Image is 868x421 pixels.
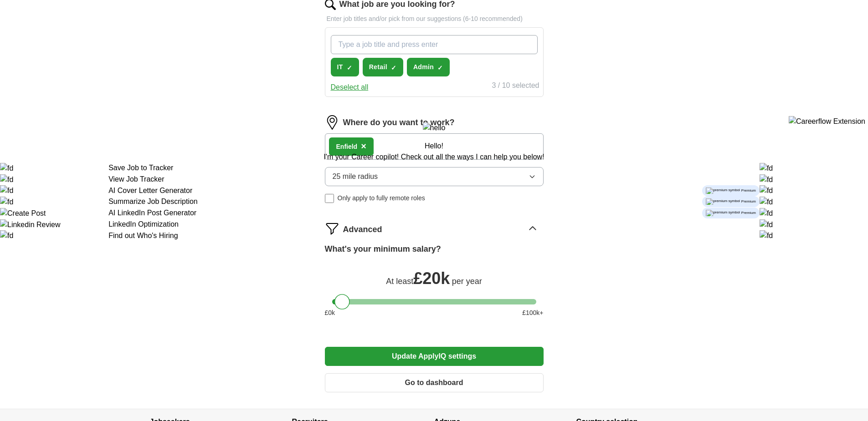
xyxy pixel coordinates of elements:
span: Admin [413,62,434,72]
p: Enter job titles and/or pick from our suggestions (6-10 recommended) [325,14,544,24]
button: IT✓ [331,58,359,76]
label: Where do you want to work? [343,117,455,129]
span: Advanced [343,223,382,236]
img: filter [325,221,339,236]
span: Retail [369,62,387,72]
button: Admin✓ [407,58,450,76]
span: ✓ [347,64,352,71]
span: £ 100 k+ [522,308,543,318]
div: 3 / 10 selected [492,80,539,93]
span: × [361,141,366,151]
input: Type a job title and press enter [331,35,538,54]
button: Retail✓ [363,58,403,76]
button: × [361,140,366,153]
span: £ 20k [413,269,450,288]
span: ✓ [391,64,396,71]
label: What's your minimum salary? [325,243,441,255]
button: Deselect all [331,82,369,93]
span: IT [337,62,343,72]
button: Go to dashboard [325,373,544,392]
div: Enfield [336,142,358,152]
img: location.png [325,115,339,130]
span: per year [452,277,482,286]
span: ✓ [437,64,443,71]
span: £ 0 k [325,308,335,318]
button: Update ApplyIQ settings [325,347,544,366]
span: At least [386,277,413,286]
